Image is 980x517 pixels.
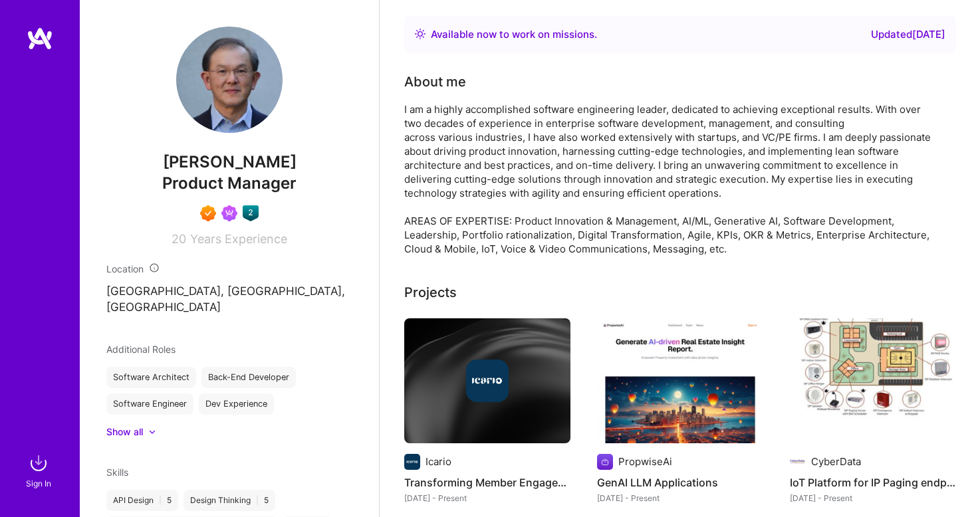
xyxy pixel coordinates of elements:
p: [GEOGRAPHIC_DATA], [GEOGRAPHIC_DATA], [GEOGRAPHIC_DATA] [106,284,352,316]
img: Company logo [790,454,806,470]
h4: IoT Platform for IP Paging endpoints - Requirements & Architecture [790,474,956,491]
img: cover [404,318,570,443]
div: Available now to work on missions . [431,27,597,43]
div: Show all [106,425,143,439]
div: About me [404,72,466,92]
img: Company logo [597,454,613,470]
div: Design Thinking 5 [184,490,275,511]
img: Exceptional A.Teamer [200,205,216,221]
a: sign inSign In [28,450,52,490]
div: [DATE] - Present [404,491,570,505]
span: [PERSON_NAME] [106,152,352,172]
span: | [256,495,259,506]
div: Updated [DATE] [871,27,945,43]
img: Been on Mission [221,205,237,221]
span: Additional Roles [106,344,176,355]
span: Skills [106,466,128,478]
img: Availability [415,29,426,39]
div: API Design 5 [106,490,178,511]
div: [DATE] - Present [790,491,956,505]
div: Icario [426,455,451,468]
div: I am a highly accomplished software engineering leader, dedicated to achieving exceptional result... [404,102,936,256]
img: IoT Platform for IP Paging endpoints - Requirements & Architecture [790,318,956,443]
div: Dev Experience [199,393,274,415]
img: Company logo [404,454,420,470]
span: Years Experience [190,232,287,246]
div: Sign In [26,476,51,490]
div: CyberData [811,455,861,468]
div: Back-End Developer [201,367,296,388]
span: Product Manager [162,173,297,193]
div: Software Engineer [106,393,193,415]
div: PropwiseAi [618,455,672,468]
span: | [159,495,162,506]
img: logo [27,27,53,51]
img: User Avatar [176,27,283,133]
div: Projects [404,282,457,302]
img: GenAI LLM Applications [597,318,763,443]
div: Software Architect [106,367,196,388]
h4: GenAI LLM Applications [597,474,763,491]
div: Location [106,262,352,276]
img: sign in [25,450,52,476]
span: 20 [172,232,186,246]
img: Company logo [466,360,509,402]
h4: Transforming Member Engagement with LLM-Based Insights & Outreach Strategy – Icario Health [404,474,570,491]
div: [DATE] - Present [597,491,763,505]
